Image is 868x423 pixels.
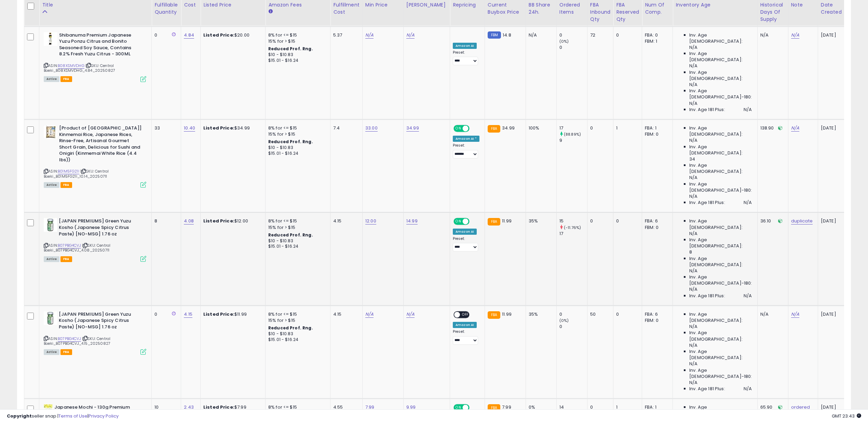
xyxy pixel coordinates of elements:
[406,125,419,132] a: 34.99
[203,125,260,131] div: $34.99
[760,218,783,224] div: 36.10
[44,63,115,73] span: | SKU: Central Boeki_B08XSMVDHG_4.84_20250827
[365,125,378,132] a: 33.00
[689,200,725,206] span: Inv. Age 181 Plus:
[791,125,799,132] a: N/A
[503,32,511,38] span: 14.8
[44,168,109,179] span: | SKU: Central Boeki_B01M5FG21I_10.14_20250711
[488,218,500,226] small: FBA
[268,52,325,58] div: $10 - $10.83
[529,218,551,224] div: 35%
[44,218,57,232] img: 41V7uvsuDmL._SL40_.jpg
[453,143,479,159] div: Preset:
[559,1,584,16] div: Ordered Items
[44,243,110,253] span: | SKU: Central Boeki_B07PBG4CVJ_4.08_20250711
[689,88,752,100] span: Inv. Age [DEMOGRAPHIC_DATA]-180:
[502,311,512,317] span: 11.99
[333,218,357,224] div: 4.15
[203,32,260,38] div: $20.00
[184,311,192,318] a: 4.15
[676,1,754,9] div: Inventory Age
[791,32,799,39] a: N/A
[184,125,195,132] a: 10.40
[365,32,374,39] a: N/A
[760,32,783,38] div: N/A
[268,238,325,244] div: $10 - $10.83
[689,342,697,349] span: N/A
[44,218,146,261] div: ASIN:
[559,231,587,237] div: 17
[60,349,72,355] span: FBA
[268,331,325,337] div: $10 - $10.83
[744,386,752,392] span: N/A
[529,311,551,317] div: 35%
[365,311,374,318] a: N/A
[645,218,667,224] div: FBA: 6
[203,1,262,9] div: Listed Price
[760,311,783,317] div: N/A
[616,32,637,38] div: 0
[469,126,479,132] span: OFF
[60,182,72,188] span: FBA
[203,218,234,224] b: Listed Price:
[689,162,752,175] span: Inv. Age [DEMOGRAPHIC_DATA]:
[791,1,815,9] div: Note
[559,311,587,317] div: 0
[564,132,581,137] small: (88.89%)
[590,1,611,23] div: FBA inbound Qty
[154,125,176,131] div: 33
[453,236,479,252] div: Preset:
[689,144,752,156] span: Inv. Age [DEMOGRAPHIC_DATA]:
[7,413,119,420] div: seller snap | |
[832,413,861,419] span: 2025-09-14 23:43 GMT
[268,139,313,145] b: Reduced Prof. Rng.
[268,1,327,9] div: Amazon Fees
[689,311,752,324] span: Inv. Age [DEMOGRAPHIC_DATA]:
[689,256,752,268] span: Inv. Age [DEMOGRAPHIC_DATA]:
[268,9,272,15] small: Amazon Fees.
[44,32,146,81] div: ASIN:
[453,329,479,345] div: Preset:
[616,218,637,224] div: 0
[689,386,725,392] span: Inv. Age 181 Plus:
[154,311,176,317] div: 0
[689,361,697,367] span: N/A
[689,293,725,299] span: Inv. Age 181 Plus:
[689,100,697,107] span: N/A
[59,311,142,332] b: [JAPAN PREMIUMS] Green Yuzu Kosho (Japanese Spicy Citrus Paste) [NO-MSG] 1.76 oz
[454,219,463,224] span: ON
[406,218,418,224] a: 14.99
[689,286,697,292] span: N/A
[406,32,415,39] a: N/A
[203,218,260,224] div: $12.00
[689,63,697,69] span: N/A
[453,1,482,9] div: Repricing
[58,413,87,419] a: Terms of Use
[44,349,59,355] span: All listings currently available for purchase on Amazon
[59,32,142,59] b: Shibanuma Premium Japanese Yuzu Ponzu Citrus and Bonito Seasoned Soy Sauce, Contains 8.2% Fresh Y...
[616,311,637,317] div: 0
[154,218,176,224] div: 8
[268,46,313,52] b: Reduced Prof. Rng.
[453,50,479,66] div: Preset:
[502,218,512,224] span: 11.99
[689,175,697,181] span: N/A
[559,39,569,44] small: (0%)
[590,311,608,317] div: 50
[184,218,194,224] a: 4.08
[590,125,608,131] div: 0
[502,125,515,131] span: 34.99
[529,32,551,38] div: N/A
[689,32,752,44] span: Inv. Age [DEMOGRAPHIC_DATA]:
[333,311,357,317] div: 4.15
[689,82,697,88] span: N/A
[203,32,234,38] b: Listed Price:
[44,76,59,82] span: All listings currently available for purchase on Amazon
[559,318,569,323] small: (0%)
[333,125,357,131] div: 7.4
[689,125,752,137] span: Inv. Age [DEMOGRAPHIC_DATA]:
[60,76,72,82] span: FBA
[154,1,178,16] div: Fulfillable Quantity
[689,51,752,63] span: Inv. Age [DEMOGRAPHIC_DATA]:
[488,125,500,133] small: FBA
